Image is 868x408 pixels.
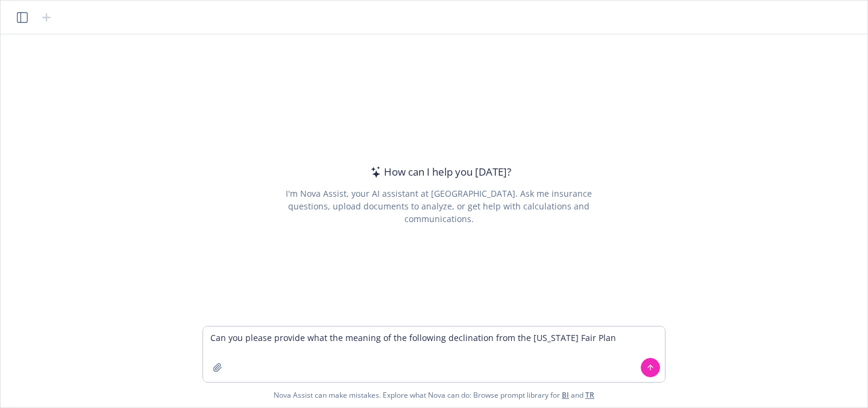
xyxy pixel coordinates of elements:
[562,390,569,400] a: BI
[274,383,594,407] span: Nova Assist can make mistakes. Explore what Nova can do: Browse prompt library for and
[203,327,665,382] textarea: Can you please provide what the meaning of the following declination from the [US_STATE] Fair Plan
[269,187,608,225] div: I'm Nova Assist, your AI assistant at [GEOGRAPHIC_DATA]. Ask me insurance questions, upload docum...
[367,164,511,180] div: How can I help you [DATE]?
[585,390,594,400] a: TR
